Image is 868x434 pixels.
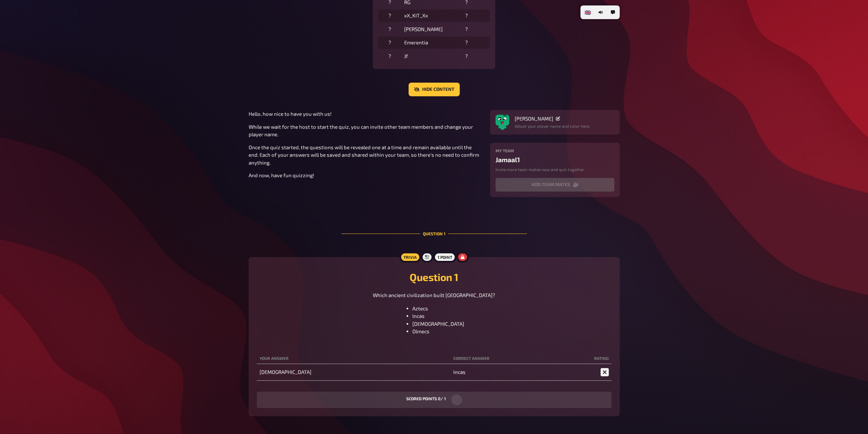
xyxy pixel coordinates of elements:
[249,171,482,179] p: And now, have fun quizzing!
[582,7,594,18] li: 🇬🇧
[378,10,401,22] td: ?
[515,115,553,122] span: [PERSON_NAME]
[401,10,462,22] td: xX_KIT_Xx
[412,327,464,335] li: Olmecs
[373,292,495,298] span: Which ancient civilization built [GEOGRAPHIC_DATA]?
[433,252,456,263] div: 1 point
[378,23,401,36] td: ?
[601,368,609,375] span: Unfortunately wrong
[249,143,482,167] p: Once the quiz started, the questions will be revealed one at a time and remain available until th...
[378,50,401,62] td: ?
[409,83,460,96] button: Hide content
[412,312,464,320] li: Incas
[496,156,614,164] div: Jamaal1
[496,148,614,153] h4: My team
[462,23,490,36] td: ?
[249,110,482,118] p: Hello, how nice to have you with us!
[249,123,482,138] p: While we wait for the host to start the quiz, you can invite other team members and change your p...
[462,37,490,49] td: ?
[401,37,462,49] td: Emerentia
[257,353,451,364] th: Your answer
[496,178,614,192] button: add team mates
[401,50,462,62] td: Jf
[462,50,490,62] td: ?
[406,396,446,401] label: scored points 0 / 1
[496,166,614,172] p: Invite more team mates now and quiz together.
[399,252,421,263] div: Trivia
[496,113,509,127] img: Avatar
[591,353,612,364] th: Rating
[412,320,464,328] li: [DEMOGRAPHIC_DATA]
[462,10,490,22] td: ?
[401,23,462,36] td: [PERSON_NAME]
[496,115,509,129] button: Avatar
[412,305,464,312] li: Aztecs
[341,214,527,253] div: Question 1
[257,365,451,379] td: [DEMOGRAPHIC_DATA]
[378,37,401,49] td: ?
[451,353,591,364] th: Correct answer
[257,271,612,283] h2: Question 1
[453,369,466,375] span: Incas
[515,123,590,129] p: Adjust your player name and color here.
